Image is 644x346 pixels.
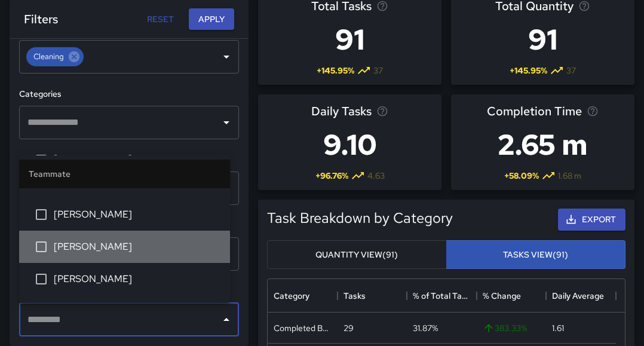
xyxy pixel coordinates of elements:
[19,88,239,101] h6: Categories
[218,114,235,131] button: Open
[413,279,471,313] div: % of Total Tasks
[487,121,599,169] h3: 2.65 m
[268,279,338,313] div: Category
[566,65,576,76] span: 37
[218,48,235,65] button: Open
[495,16,590,63] h3: 91
[367,170,385,182] span: 4.63
[26,47,84,66] div: Cleaning
[311,121,388,169] h3: 9.10
[546,279,616,313] div: Daily Average
[189,8,234,30] button: Apply
[311,16,388,63] h3: 91
[413,322,438,334] div: 31.87%
[552,322,564,334] div: 1.61
[376,105,388,117] svg: Average number of tasks per day in the selected period, compared to the previous period.
[54,240,220,254] span: [PERSON_NAME]
[587,105,599,117] svg: Average time taken to complete tasks in the selected period, compared to the previous period.
[315,170,348,182] span: + 96.76 %
[338,279,407,313] div: Tasks
[446,240,626,270] button: Tasks View(91)
[483,322,527,334] span: 383.33 %
[487,102,582,121] span: Completion Time
[267,240,447,270] button: Quantity View(91)
[373,65,383,76] span: 37
[483,279,521,313] div: % Change
[552,279,604,313] div: Daily Average
[54,207,220,222] span: [PERSON_NAME]
[218,311,235,328] button: Close
[141,8,179,30] button: Reset
[19,154,239,167] h6: Assets
[510,65,547,76] span: + 145.95 %
[267,209,453,228] h5: Task Breakdown by Category
[504,170,539,182] span: + 58.09 %
[274,279,309,313] div: Category
[558,209,625,231] button: Export
[54,272,220,286] span: [PERSON_NAME]
[19,160,230,188] li: Teammate
[274,322,332,334] div: Completed Bags
[24,10,58,29] h6: Filters
[317,65,354,76] span: + 145.95 %
[311,102,372,121] span: Daily Tasks
[344,279,366,313] div: Tasks
[344,322,354,334] div: 29
[477,279,547,313] div: % Change
[407,279,477,313] div: % of Total Tasks
[558,170,581,182] span: 1.68 m
[26,50,71,63] span: Cleaning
